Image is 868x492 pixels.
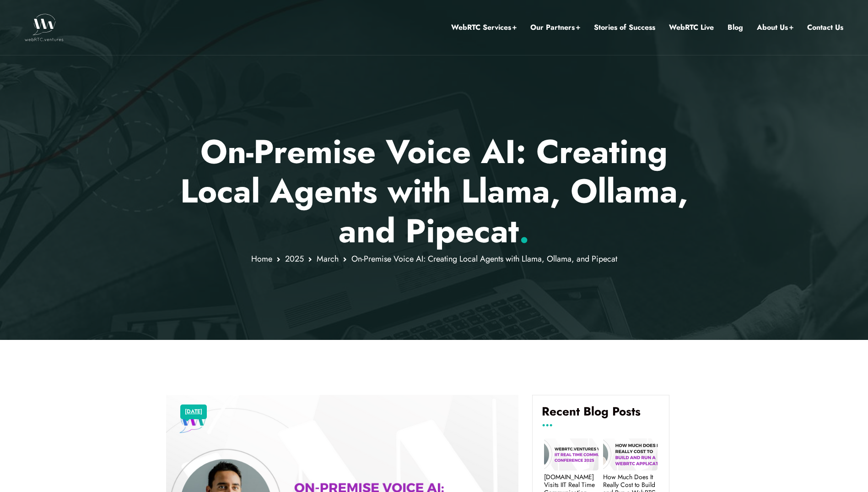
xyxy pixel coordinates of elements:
span: . [519,207,529,255]
h4: Recent Blog Posts [542,405,660,426]
a: Stories of Success [594,22,655,33]
h1: On-Premise Voice AI: Creating Local Agents with Llama, Ollama, and Pipecat [166,132,702,251]
img: WebRTC.ventures [25,14,64,41]
a: About Us [757,22,793,33]
a: Home [251,253,272,265]
a: 2025 [285,253,304,265]
a: [DATE] [185,406,202,418]
a: Our Partners [530,22,580,33]
a: WebRTC Services [451,22,517,33]
a: WebRTC Live [669,22,714,33]
a: Contact Us [807,22,843,33]
span: On-Premise Voice AI: Creating Local Agents with Llama, Ollama, and Pipecat [351,253,617,265]
a: March [317,253,339,265]
a: Blog [728,22,743,33]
